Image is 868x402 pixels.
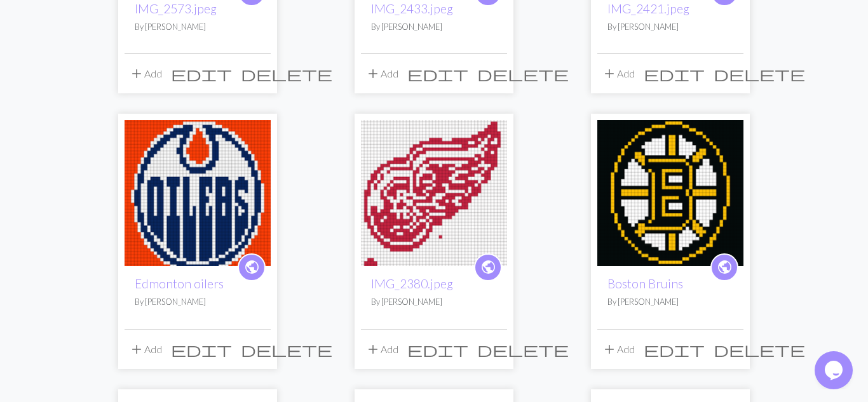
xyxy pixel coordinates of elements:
[241,65,332,83] span: delete
[371,296,497,308] p: By [PERSON_NAME]
[710,253,738,281] a: public
[361,185,507,198] a: IMG_2380.jpeg
[244,257,260,277] span: public
[238,253,266,281] a: public
[477,340,569,358] span: delete
[236,62,337,86] button: Delete
[639,337,709,361] button: Edit
[361,337,403,361] button: Add
[371,21,497,33] p: By [PERSON_NAME]
[597,62,639,86] button: Add
[129,65,144,83] span: add
[365,340,381,358] span: add
[171,340,232,358] span: edit
[480,257,496,277] span: public
[171,66,232,81] i: Edit
[815,351,855,389] iframe: chat widget
[607,21,733,33] p: By [PERSON_NAME]
[403,62,473,86] button: Edit
[714,65,805,83] span: delete
[241,340,332,358] span: delete
[602,340,617,358] span: add
[135,296,261,308] p: By [PERSON_NAME]
[639,62,709,86] button: Edit
[480,255,496,280] i: public
[129,340,144,358] span: add
[644,65,705,83] span: edit
[602,65,617,83] span: add
[644,66,705,81] i: Edit
[361,62,403,86] button: Add
[361,120,507,266] img: IMG_2380.jpeg
[644,342,705,357] i: Edit
[125,120,271,266] img: IMG_2382.jpeg
[166,337,236,361] button: Edit
[171,342,232,357] i: Edit
[644,340,705,358] span: edit
[607,296,733,308] p: By [PERSON_NAME]
[125,62,166,86] button: Add
[365,65,381,83] span: add
[717,255,733,280] i: public
[236,337,337,361] button: Delete
[709,337,810,361] button: Delete
[244,255,260,280] i: public
[607,276,683,291] a: Boston Bruins
[717,257,733,277] span: public
[371,276,453,291] a: IMG_2380.jpeg
[407,340,468,358] span: edit
[473,337,573,361] button: Delete
[597,185,743,198] a: IMG_2352.jpeg
[474,253,502,281] a: public
[135,1,217,16] a: IMG_2573.jpeg
[171,65,232,83] span: edit
[597,337,639,361] button: Add
[473,62,573,86] button: Delete
[403,337,473,361] button: Edit
[709,62,810,86] button: Delete
[125,185,271,198] a: IMG_2382.jpeg
[714,340,805,358] span: delete
[166,62,236,86] button: Edit
[407,342,468,357] i: Edit
[407,66,468,81] i: Edit
[407,65,468,83] span: edit
[597,120,743,266] img: IMG_2352.jpeg
[371,1,453,16] a: IMG_2433.jpeg
[125,337,166,361] button: Add
[477,65,569,83] span: delete
[135,21,261,33] p: By [PERSON_NAME]
[607,1,689,16] a: IMG_2421.jpeg
[135,276,224,291] a: Edmonton oilers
